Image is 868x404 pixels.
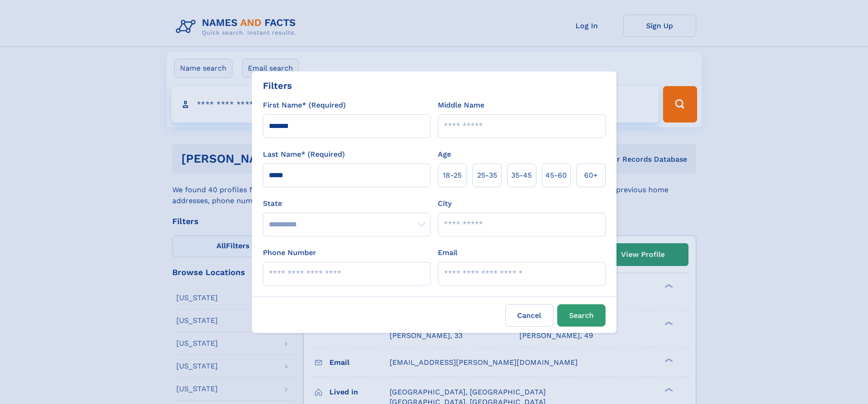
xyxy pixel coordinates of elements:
button: Search [557,304,606,327]
span: 60+ [584,170,598,181]
span: 35‑45 [511,170,532,181]
label: Cancel [505,304,554,327]
label: Age [438,149,451,160]
label: Last Name* (Required) [263,149,345,160]
span: 18‑25 [443,170,462,181]
label: City [438,198,452,209]
span: 45‑60 [545,170,567,181]
label: Phone Number [263,247,316,258]
span: 25‑35 [477,170,497,181]
label: State [263,198,431,209]
div: Filters [263,79,292,92]
label: First Name* (Required) [263,100,346,111]
label: Email [438,247,457,258]
label: Middle Name [438,100,484,111]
